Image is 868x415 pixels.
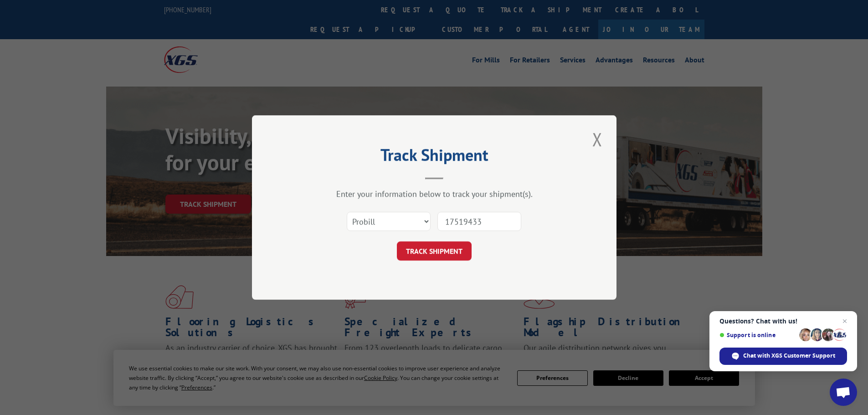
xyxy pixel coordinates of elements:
[397,241,472,261] button: TRACK SHIPMENT
[437,212,521,231] input: Number(s)
[298,189,571,199] div: Enter your information below to track your shipment(s).
[719,348,847,365] span: Chat with XGS Customer Support
[743,352,835,360] span: Chat with XGS Customer Support
[719,318,847,325] span: Questions? Chat with us!
[590,127,605,152] button: Close modal
[298,149,571,166] h2: Track Shipment
[830,379,857,406] a: Open chat
[719,332,796,338] span: Support is online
